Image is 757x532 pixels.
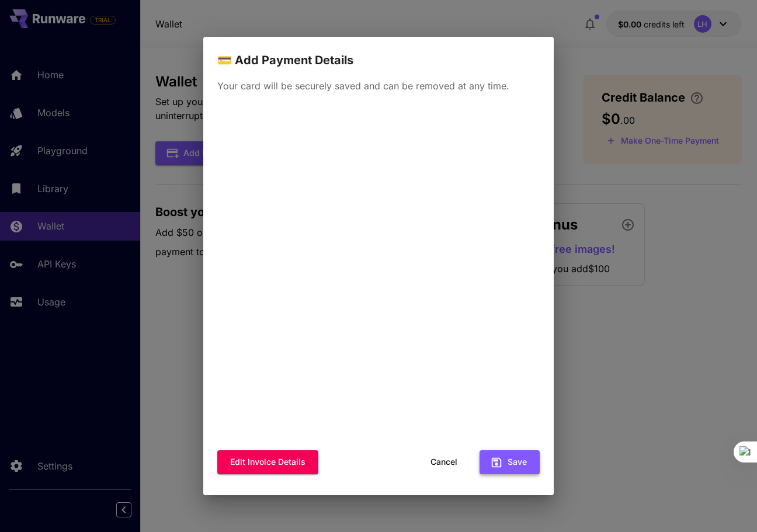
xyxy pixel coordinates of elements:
h2: 💳 Add Payment Details [203,37,554,69]
button: Cancel [418,450,470,474]
div: 聊天小组件 [699,476,757,532]
iframe: 安全支付输入框 [215,105,542,443]
iframe: Chat Widget [699,476,757,532]
p: Your card will be securely saved and can be removed at any time. [217,79,540,93]
button: Edit invoice details [217,450,318,474]
button: Save [480,450,540,474]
